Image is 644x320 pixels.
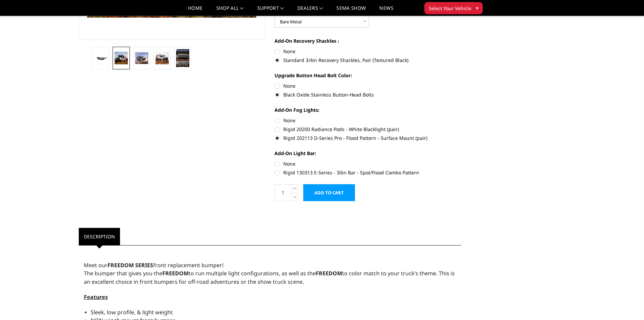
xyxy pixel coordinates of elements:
strong: FREEDOM SERIES [108,261,153,269]
label: Add-On Recovery Shackles : [275,37,461,44]
img: 2023-2025 Ford F250-350 - Freedom Series - Base Front Bumper (non-winch) [156,52,169,64]
strong: FREEDOM [162,270,189,277]
span: Select Your Vehicle [429,5,471,12]
label: Add-On Light Bar: [275,150,461,157]
label: None [275,82,461,89]
span: Features [84,293,108,301]
label: None [275,117,461,124]
strong: FREEDOM [316,270,342,277]
span: Sleek, low profile, & light weight [91,308,173,316]
a: Dealers [297,6,323,16]
span: The bumper that gives you the to run multiple light configurations, as well as the to color match... [84,270,455,285]
label: Add-On Fog Lights: [275,106,461,113]
span: Meet our front replacement bumper! [84,261,223,269]
img: 2023-2025 Ford F250-350 - Freedom Series - Base Front Bumper (non-winch) [135,52,148,64]
img: 2023-2025 Ford F250-350 - Freedom Series - Base Front Bumper (non-winch) [115,52,128,64]
button: Select Your Vehicle [424,2,483,14]
label: Black Oxide Stainless Button-Head Bolts [275,91,461,98]
a: shop all [216,6,244,16]
img: Multiple lighting options [176,49,189,67]
label: None [275,160,461,167]
label: Rigid 130313 E-Series - 30in Bar - Spot/Flood Combo Pattern [275,169,461,176]
label: Standard 3/4in Recovery Shackles, Pair (Textured Black) [275,57,461,64]
label: Rigid 20200 Radiance Pods - White Blacklight (pair) [275,126,461,133]
img: 2023-2025 Ford F250-350 - Freedom Series - Base Front Bumper (non-winch) [94,55,107,61]
a: News [379,6,393,16]
label: None [275,48,461,55]
a: Home [188,6,202,16]
label: Upgrade Button Head Bolt Color: [275,72,461,79]
a: Support [257,6,284,16]
span: ▾ [476,4,478,12]
label: Rigid 202113 D-Series Pro - Flood Pattern - Surface Mount (pair) [275,134,461,142]
input: Add to Cart [303,184,355,201]
a: Description [79,228,120,245]
a: SEMA Show [336,6,366,16]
